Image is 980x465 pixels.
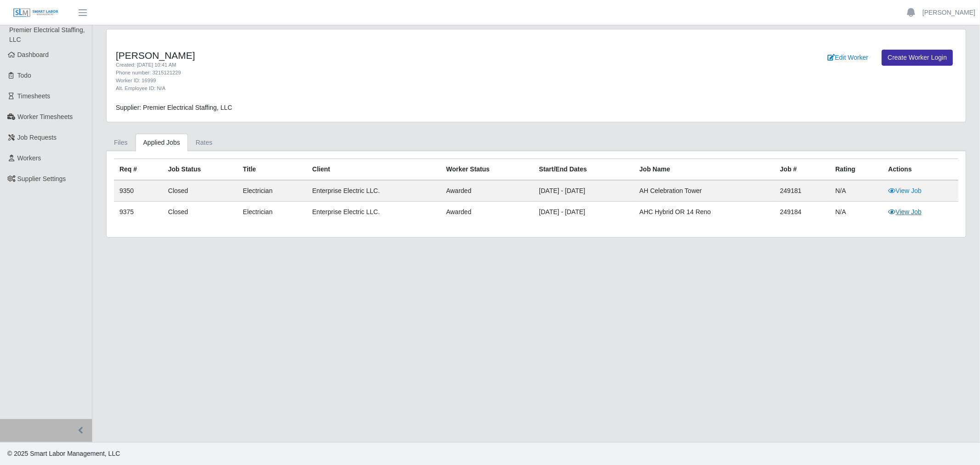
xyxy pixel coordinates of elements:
td: [DATE] - [DATE] [533,180,634,202]
td: awarded [441,202,533,223]
div: Created: [DATE] 10:41 AM [116,61,600,69]
td: AHC Hybrid OR 14 Reno [634,202,775,223]
a: Create Worker Login [882,50,953,66]
td: Enterprise Electric LLC. [307,202,441,223]
span: Timesheets [17,92,51,100]
span: Todo [17,72,31,79]
td: 9375 [114,202,163,223]
th: Job # [775,159,830,181]
a: Applied Jobs [136,134,188,152]
td: Electrician [238,202,307,223]
a: View Job [888,208,922,215]
td: Enterprise Electric LLC. [307,180,441,202]
th: Start/End Dates [533,159,634,181]
span: Job Requests [17,134,57,141]
th: Job Status [163,159,238,181]
span: © 2025 Smart Labor Management, LLC [7,450,120,457]
td: Closed [163,202,238,223]
th: Actions [883,159,958,181]
span: Workers [17,154,41,162]
img: SLM Logo [13,8,59,18]
h4: [PERSON_NAME] [116,50,600,61]
td: 249184 [775,202,830,223]
td: N/A [830,202,883,223]
th: Job Name [634,159,775,181]
td: awarded [441,180,533,202]
th: Worker Status [441,159,533,181]
td: [DATE] - [DATE] [533,202,634,223]
td: AH Celebration Tower [634,180,775,202]
th: Client [307,159,441,181]
span: Dashboard [17,51,49,58]
div: Alt. Employee ID: N/A [116,85,600,92]
a: View Job [888,187,922,194]
a: Files [106,134,136,152]
td: 9350 [114,180,163,202]
th: Rating [830,159,883,181]
td: N/A [830,180,883,202]
a: Edit Worker [821,50,874,66]
a: Rates [188,134,221,152]
span: Supplier Settings [17,175,66,182]
td: 249181 [775,180,830,202]
td: Closed [163,180,238,202]
a: [PERSON_NAME] [923,8,975,17]
td: Electrician [238,180,307,202]
div: Phone number: 3215121229 [116,69,600,77]
span: Premier Electrical Staffing, LLC [9,26,85,43]
div: Worker ID: 16999 [116,77,600,85]
th: Req # [114,159,163,181]
span: Supplier: Premier Electrical Staffing, LLC [116,104,232,111]
th: Title [238,159,307,181]
span: Worker Timesheets [17,113,73,120]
